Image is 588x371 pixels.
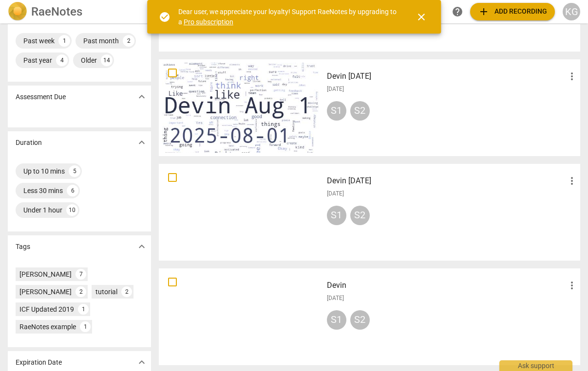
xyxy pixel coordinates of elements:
[470,3,555,20] button: Upload
[19,269,72,279] div: [PERSON_NAME]
[23,55,52,65] div: Past year
[66,204,78,216] div: 10
[16,138,42,148] p: Duration
[101,54,113,66] div: 14
[31,5,82,18] h2: RaeNotes
[23,186,63,195] div: Less 30 mins
[83,36,119,46] div: Past month
[162,63,577,153] a: Devin [DATE][DATE]S1S2
[8,2,149,21] a: LogoRaeNotes
[327,71,566,82] h3: Devin Aug 1
[327,310,346,330] div: S1
[19,322,76,332] div: RaeNotes example
[478,6,547,18] span: Add recording
[80,321,91,332] div: 1
[23,166,65,176] div: Up to 10 mins
[184,18,233,26] a: Pro subscription
[452,6,463,18] span: help
[19,287,72,297] div: [PERSON_NAME]
[563,3,580,20] button: KG
[58,35,70,47] div: 1
[499,360,572,371] div: Ask support
[78,304,89,315] div: 1
[23,205,62,215] div: Under 1 hour
[566,71,578,82] span: more_vert
[121,286,132,297] div: 2
[327,175,566,187] h3: Devin Jul 11
[136,137,148,148] span: expand_more
[16,242,30,252] p: Tags
[8,2,27,21] img: Logo
[478,6,490,18] span: add
[76,286,86,297] div: 2
[327,294,344,302] span: [DATE]
[136,241,148,252] span: expand_more
[69,165,80,177] div: 5
[327,101,346,121] div: S1
[134,239,149,254] button: Show more
[134,135,149,150] button: Show more
[162,167,577,257] a: Devin [DATE][DATE]S1S2
[136,91,148,103] span: expand_more
[410,5,433,29] button: Close
[19,304,74,314] div: ICF Updated 2019
[23,36,55,46] div: Past week
[327,280,566,291] h3: Devin
[449,3,466,20] a: Help
[56,54,68,66] div: 4
[566,175,578,187] span: more_vert
[327,190,344,198] span: [DATE]
[327,85,344,93] span: [DATE]
[350,101,370,121] div: S2
[162,272,577,362] a: Devin[DATE]S1S2
[76,269,86,280] div: 7
[123,35,134,47] div: 2
[16,357,62,368] p: Expiration Date
[134,355,149,370] button: Show more
[350,206,370,225] div: S2
[178,7,398,27] div: Dear user, we appreciate your loyalty! Support RaeNotes by upgrading to a
[327,206,346,225] div: S1
[67,185,78,196] div: 6
[350,310,370,330] div: S2
[81,55,97,65] div: Older
[136,356,148,368] span: expand_more
[159,11,171,23] span: check_circle
[416,11,427,23] span: close
[134,89,149,104] button: Show more
[95,287,117,297] div: tutorial
[16,92,66,102] p: Assessment Due
[566,280,578,291] span: more_vert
